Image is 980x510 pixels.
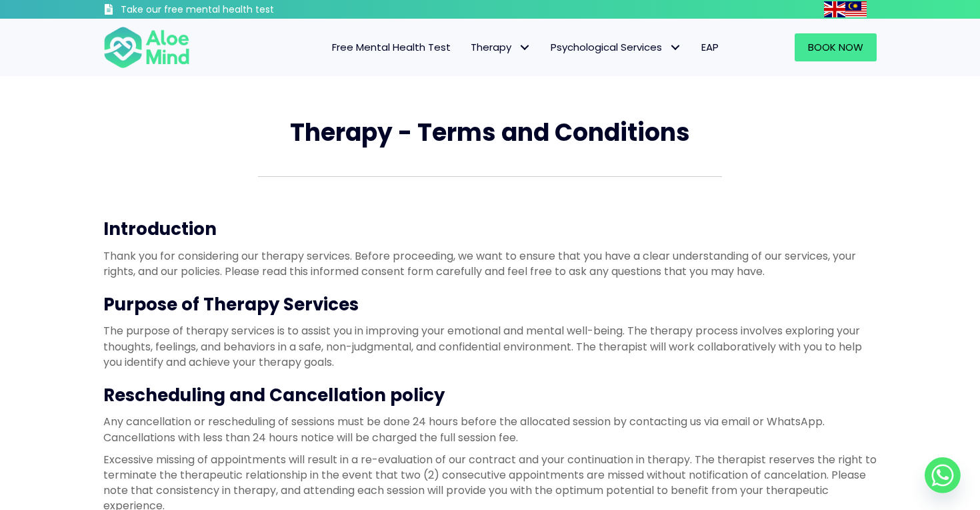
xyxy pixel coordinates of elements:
span: EAP [701,40,719,54]
span: Book Now [808,40,863,54]
a: Psychological ServicesPsychological Services: submenu [541,33,691,61]
span: Therapy: submenu [515,38,534,57]
a: Free Mental Health Test [322,33,461,61]
span: Free Mental Health Test [332,40,451,54]
a: Malay [845,1,867,17]
span: Therapy [471,40,531,54]
span: Therapy - Terms and Conditions [290,115,690,150]
a: English [824,1,845,17]
img: en [824,1,845,17]
a: Take our free mental health test [103,3,345,19]
a: Whatsapp [925,457,961,493]
img: ms [845,1,867,17]
img: Aloe mind Logo [103,25,190,69]
nav: Menu [207,33,729,61]
a: TherapyTherapy: submenu [461,33,541,61]
h3: Introduction [103,217,877,241]
a: Book Now [795,33,877,61]
h3: Purpose of Therapy Services [103,292,877,316]
p: Any cancellation or rescheduling of sessions must be done 24 hours before the allocated session b... [103,414,877,445]
h3: Take our free mental health test [121,3,345,17]
p: The purpose of therapy services is to assist you in improving your emotional and mental well-bein... [103,323,877,370]
h3: Rescheduling and Cancellation policy [103,383,877,407]
p: Thank you for considering our therapy services. Before proceeding, we want to ensure that you hav... [103,248,877,279]
span: Psychological Services: submenu [665,38,685,57]
a: EAP [691,33,729,61]
span: Psychological Services [551,40,681,54]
